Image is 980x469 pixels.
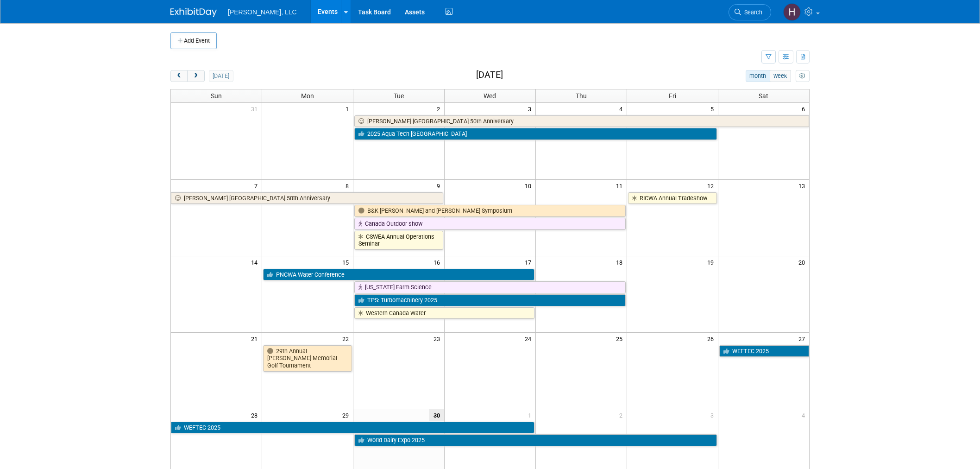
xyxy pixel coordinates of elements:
a: Western Canada Water [354,307,534,319]
span: 14 [250,256,262,268]
span: 1 [527,409,535,421]
a: 29th Annual [PERSON_NAME] Memorial Golf Tournament [263,345,352,372]
span: 10 [524,180,535,191]
span: 2 [618,409,627,421]
a: [US_STATE] Farm Science [354,281,626,293]
span: 17 [524,256,535,268]
span: 12 [706,180,718,191]
a: CSWEA Annual Operations Seminar [354,231,443,250]
span: Search [741,9,762,16]
a: B&K [PERSON_NAME] and [PERSON_NAME] Symposium [354,205,626,217]
h2: [DATE] [476,70,503,80]
a: Search [729,4,771,20]
span: 19 [706,256,718,268]
span: 20 [798,256,809,268]
a: RICWA Annual Tradeshow [628,192,717,204]
a: 2025 Aqua Tech [GEOGRAPHIC_DATA] [354,128,716,140]
span: 4 [801,409,809,421]
button: myCustomButton [796,70,810,82]
a: Canada Outdoor show [354,218,626,230]
span: Tue [394,92,404,100]
span: 4 [618,103,627,114]
span: 3 [710,409,718,421]
span: Thu [576,92,587,100]
a: PNCWA Water Conference [263,269,534,281]
button: week [770,70,791,82]
span: 29 [341,409,353,421]
a: WEFTEC 2025 [171,422,534,434]
span: Sun [211,92,222,100]
span: 15 [341,256,353,268]
span: 24 [524,333,535,344]
span: 28 [250,409,262,421]
a: [PERSON_NAME] [GEOGRAPHIC_DATA] 50th Anniversary [354,115,809,127]
a: World Dairy Expo 2025 [354,434,716,446]
span: Fri [669,92,676,100]
a: TPS: Turbomachinery 2025 [354,294,626,306]
span: 27 [798,333,809,344]
span: 2 [436,103,444,114]
span: 23 [433,333,444,344]
span: 31 [250,103,262,114]
button: next [187,70,204,82]
span: 6 [801,103,809,114]
span: Mon [301,92,314,100]
img: Hannah Mulholland [783,3,801,21]
span: 16 [433,256,444,268]
span: [PERSON_NAME], LLC [228,8,297,16]
span: Wed [484,92,496,100]
span: 7 [253,180,262,191]
span: 8 [345,180,353,191]
button: prev [170,70,188,82]
span: 3 [527,103,535,114]
span: 18 [615,256,627,268]
span: 30 [429,409,444,421]
img: ExhibitDay [170,8,217,17]
span: Sat [759,92,768,100]
a: WEFTEC 2025 [719,345,809,357]
span: 26 [706,333,718,344]
span: 1 [345,103,353,114]
button: [DATE] [209,70,233,82]
a: [PERSON_NAME] [GEOGRAPHIC_DATA] 50th Anniversary [171,192,443,204]
span: 13 [798,180,809,191]
span: 22 [341,333,353,344]
span: 9 [436,180,444,191]
span: 25 [615,333,627,344]
span: 21 [250,333,262,344]
span: 11 [615,180,627,191]
button: Add Event [170,32,217,49]
span: 5 [710,103,718,114]
button: month [746,70,770,82]
i: Personalize Calendar [799,73,805,79]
